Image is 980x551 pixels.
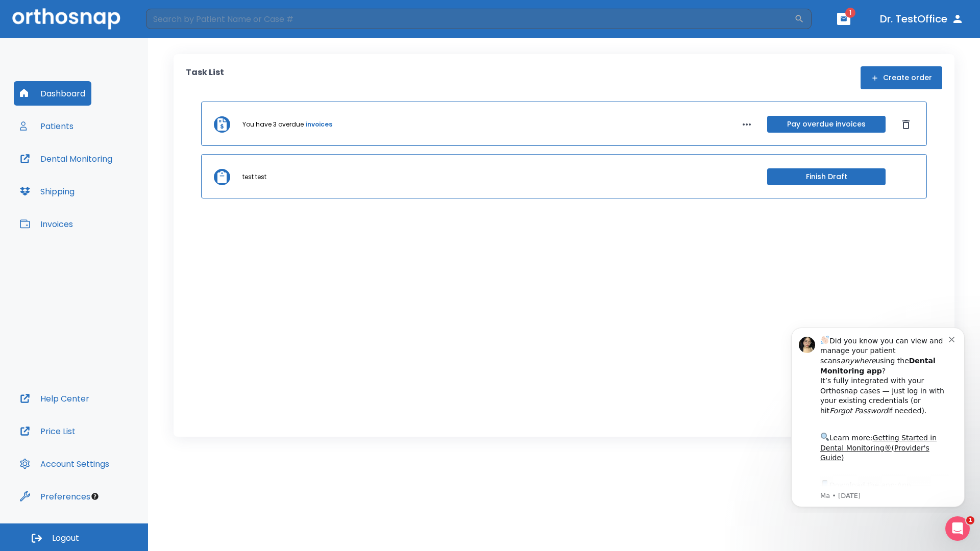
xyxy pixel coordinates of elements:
[14,484,96,509] button: Preferences
[14,452,115,476] button: Account Settings
[767,116,886,133] button: Pay overdue invoices
[146,9,794,29] input: Search by Patient Name or Case #
[767,168,886,185] button: Finish Draft
[173,16,181,24] button: Dismiss notification
[14,114,80,138] button: Patients
[44,173,173,182] p: Message from Ma, sent 4w ago
[876,10,968,28] button: Dr. TestOffice
[14,212,79,236] button: Invoices
[14,146,118,171] button: Dental Monitoring
[14,419,82,443] button: Price List
[44,160,173,212] div: Download the app: | ​ Let us know if you need help getting started!
[776,318,980,513] iframe: Intercom notifications message
[845,8,855,18] span: 1
[52,533,79,544] span: Logout
[861,66,942,89] button: Create order
[945,516,970,541] iframe: Intercom live chat
[44,163,135,181] a: App Store
[14,81,91,106] button: Dashboard
[242,172,266,182] p: test test
[14,179,81,204] button: Shipping
[186,66,224,89] p: Task List
[90,492,100,501] div: Tooltip anchor
[242,120,304,129] p: You have 3 overdue
[14,386,95,411] button: Help Center
[966,516,974,524] span: 1
[306,120,332,129] a: invoices
[898,116,914,133] button: Dismiss
[12,8,120,29] img: Orthosnap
